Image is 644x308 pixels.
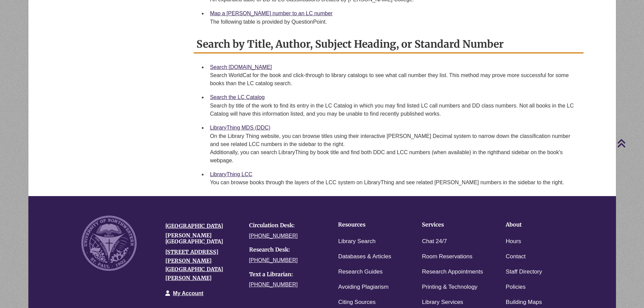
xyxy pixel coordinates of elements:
[338,298,376,307] a: Citing Sources
[210,10,333,16] a: Map a [PERSON_NAME] number to an LC number
[210,64,272,70] a: Search [DOMAIN_NAME]
[249,222,323,229] h4: Circulation Desk:
[210,179,578,187] div: You can browse books through the layers of the LCC system on LibraryThing and see related [PERSON...
[338,282,388,292] a: Avoiding Plagiarism
[338,252,391,262] a: Databases & Articles
[249,233,298,239] a: [PHONE_NUMBER]
[194,35,583,53] h2: Search by Title, Author, Subject Heading, or Standard Number
[506,222,569,228] h4: About
[81,216,137,271] img: UNW seal
[338,237,376,246] a: Library Search
[249,282,298,287] a: [PHONE_NUMBER]
[422,298,463,307] a: Library Services
[506,267,542,277] a: Staff Directory
[165,248,223,281] a: [STREET_ADDRESS][PERSON_NAME][GEOGRAPHIC_DATA][PERSON_NAME]
[210,94,265,100] a: Search the LC Catalog
[249,271,323,278] h4: Text a Librarian:
[506,252,526,262] a: Contact
[506,298,542,307] a: Building Maps
[210,102,578,118] div: Search by title of the work to find its entry in the LC Catalog in which you may find listed LC c...
[422,282,477,292] a: Printing & Technology
[210,71,578,88] div: Search WorldCat for the book and click-through to library catalogs to see what call number they l...
[422,222,485,228] h4: Services
[338,267,382,277] a: Research Guides
[422,252,472,262] a: Room Reservations
[210,125,270,131] a: LibraryThing MDS (DDC)
[165,222,223,229] a: [GEOGRAPHIC_DATA]
[210,171,252,177] a: LibraryThing LCC
[617,139,642,148] a: Back to Top
[173,290,204,296] a: My Account
[165,233,239,244] h4: [PERSON_NAME][GEOGRAPHIC_DATA]
[506,282,526,292] a: Policies
[249,257,298,263] a: [PHONE_NUMBER]
[506,237,521,246] a: Hours
[338,222,401,228] h4: Resources
[210,132,578,165] div: On the Library Thing website, you can browse titles using their interactive [PERSON_NAME] Decimal...
[422,267,483,277] a: Research Appointments
[249,247,323,253] h4: Research Desk:
[210,18,578,26] div: The following table is provided by QuestionPoint.
[422,237,447,246] a: Chat 24/7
